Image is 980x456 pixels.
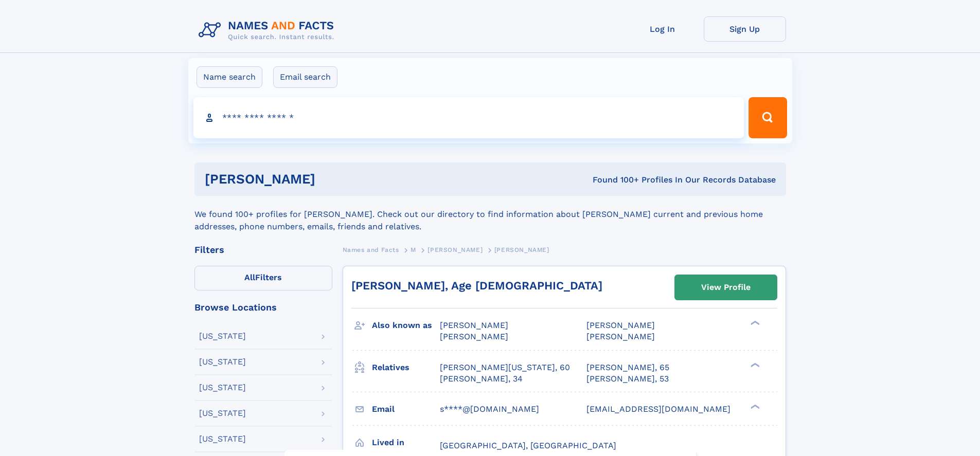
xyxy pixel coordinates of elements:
label: Email search [273,66,337,88]
div: [US_STATE] [199,384,246,392]
span: [EMAIL_ADDRESS][DOMAIN_NAME] [586,404,730,414]
span: [PERSON_NAME] [427,246,483,253]
div: [US_STATE] [199,409,246,417]
div: ❯ [748,361,760,368]
h3: Email [372,400,440,418]
span: [PERSON_NAME] [494,246,549,253]
h3: Relatives [372,359,440,376]
input: search input [193,97,744,138]
button: Search Button [749,97,787,138]
div: Filters [194,245,332,254]
a: Log In [621,16,704,42]
span: [GEOGRAPHIC_DATA], [GEOGRAPHIC_DATA] [440,441,616,450]
h3: Lived in [372,434,440,451]
a: [PERSON_NAME], 65 [586,362,669,373]
div: [US_STATE] [199,358,246,366]
img: Logo Names and Facts [194,16,343,44]
div: ❯ [748,320,760,326]
a: [PERSON_NAME], 34 [440,373,523,385]
a: View Profile [675,275,777,300]
div: ❯ [748,403,760,410]
span: [PERSON_NAME] [586,320,655,330]
a: M [411,243,416,256]
span: [PERSON_NAME] [440,320,508,330]
span: All [244,272,255,282]
a: [PERSON_NAME] [427,243,483,256]
div: [US_STATE] [199,332,246,340]
a: Sign Up [704,16,786,42]
h1: [PERSON_NAME] [205,173,454,186]
h3: Also known as [372,317,440,334]
div: [US_STATE] [199,435,246,443]
div: Browse Locations [194,303,332,312]
div: We found 100+ profiles for [PERSON_NAME]. Check out our directory to find information about [PERS... [194,196,786,233]
label: Filters [194,266,332,290]
a: [PERSON_NAME], 53 [586,373,669,385]
label: Name search [197,66,262,88]
a: [PERSON_NAME], Age [DEMOGRAPHIC_DATA] [351,279,602,292]
a: [PERSON_NAME][US_STATE], 60 [440,362,570,373]
span: [PERSON_NAME] [440,332,508,341]
span: M [411,246,416,253]
a: Names and Facts [343,243,399,256]
div: View Profile [701,276,751,299]
span: [PERSON_NAME] [586,332,655,341]
div: Found 100+ Profiles In Our Records Database [454,174,776,186]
